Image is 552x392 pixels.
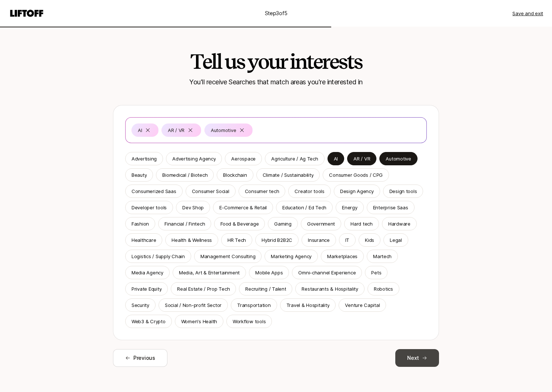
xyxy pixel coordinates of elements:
[298,269,356,276] div: Omni-channel Experience
[286,301,330,309] p: Travel & Hospitality
[512,10,543,17] button: Save and exit
[165,301,222,309] p: Social / Non-profit Sector
[211,126,236,134] p: Automotive
[271,253,312,260] p: Marketing Agency
[388,220,410,227] p: Hardware
[308,236,330,244] p: Insurance
[182,204,204,211] p: Dev Shop
[342,204,357,211] p: Energy
[245,285,286,293] p: Recruiting / Talent
[262,236,292,244] p: Hybrid B2B2C
[307,220,335,227] div: Government
[132,187,176,195] p: Consumerized Saas
[177,285,230,293] p: Real Estate / Prop Tech
[302,285,358,293] p: Restaurants & Hospitality
[162,171,207,179] p: Biomedical / Biotech
[386,155,411,162] div: Automotive
[138,126,142,134] div: AI
[219,204,267,211] p: E-Commerce & Retail
[132,285,162,293] p: Private Equity
[373,204,408,211] p: Enterprise Saas
[329,171,383,179] p: Consumer Goods / CPG
[233,318,266,325] p: Workflow tools
[132,204,167,211] p: Developer tools
[353,155,370,162] p: AR / VR
[132,171,147,179] p: Beauty
[172,155,216,162] p: Advertising Agency
[295,187,325,195] p: Creator tools
[231,155,256,162] p: Aerospace
[179,269,240,276] div: Media, Art & Entertainment
[374,285,393,293] p: Robotics
[271,155,318,162] p: Agriculture / Ag Tech
[132,253,185,260] p: Logistics / Supply Chain
[132,220,149,227] p: Fashion
[345,301,380,309] div: Venture Capital
[164,220,205,227] p: Financial / Fintech
[133,354,155,362] span: Previous
[227,236,246,244] div: HR Tech
[132,269,163,276] p: Media Agency
[223,171,247,179] p: Blockchain
[132,318,166,325] p: Web3 & Crypto
[327,253,358,260] p: Marketplaces
[255,269,283,276] p: Mobile Apps
[200,253,256,260] p: Management Consulting
[220,220,259,227] p: Food & Beverage
[345,236,349,244] p: IT
[365,236,374,244] p: Kids
[113,349,167,367] button: Previous
[263,171,314,179] p: Climate / Sustainability
[132,155,157,162] p: Advertising
[181,318,217,325] div: Women's Health
[172,236,212,244] div: Health & Wellness
[132,301,149,309] p: Security
[395,349,439,367] button: Next
[132,236,156,244] p: Healthcare
[390,236,402,244] p: Legal
[274,220,291,227] p: Gaming
[350,220,373,227] div: Hard tech
[245,187,279,195] p: Consumer tech
[282,204,326,211] p: Education / Ed Tech
[389,187,417,195] p: Design tools
[168,126,184,134] div: AR / VR
[371,269,381,276] div: Pets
